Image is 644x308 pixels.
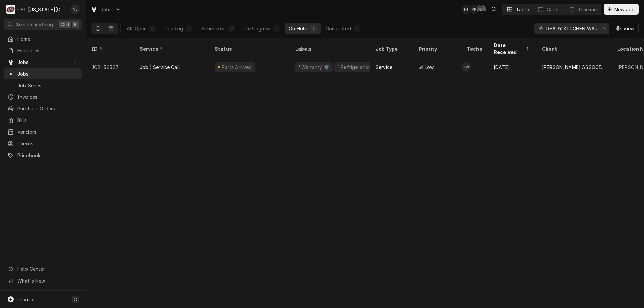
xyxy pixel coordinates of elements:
[612,23,639,34] button: View
[4,263,82,274] a: Go to Help Center
[17,297,33,302] span: Create
[4,150,82,161] a: Go to Pricebook
[4,80,82,91] a: Job Series
[230,25,234,32] div: 2
[489,4,499,15] button: Open search
[165,25,183,32] div: Pending
[295,45,365,52] div: Labels
[70,5,80,14] div: Nate Ingram's Avatar
[462,5,471,14] div: Nate Ingram's Avatar
[622,25,636,32] span: View
[88,4,123,15] a: Go to Jobs
[17,35,78,42] span: Home
[477,5,486,14] div: DB
[221,64,253,71] div: Parts Arrived
[546,23,597,34] input: Keyword search
[4,57,82,68] a: Go to Jobs
[462,5,471,14] div: NI
[17,59,68,66] span: Jobs
[17,277,77,284] span: What's New
[376,64,392,71] div: Service
[547,6,560,13] div: Cards
[289,25,308,32] div: On Hold
[467,45,483,52] div: Techs
[16,21,53,28] span: Search anything
[312,25,316,32] div: 1
[74,296,77,303] span: C
[376,45,408,52] div: Job Type
[127,25,147,32] div: All Open
[70,5,80,14] div: NI
[187,25,191,32] div: 1
[326,25,351,32] div: Completed
[4,68,82,79] a: Jobs
[613,6,636,13] span: New Job
[275,25,279,32] div: 1
[74,21,77,28] span: K
[469,5,479,14] div: Philip Potter's Avatar
[4,19,82,30] button: Search anythingCtrlK
[337,64,379,71] div: ² Refrigeration ❄️
[6,5,15,14] div: CSI Kansas City's Avatar
[425,64,434,71] span: Low
[599,23,609,34] button: Erase input
[462,62,471,72] div: ZW
[201,25,225,32] div: Scheduled
[86,59,134,75] div: JOB-32327
[4,45,82,56] a: Estimates
[91,45,127,52] div: ID
[17,140,78,147] span: Clients
[4,103,82,114] a: Purchase Orders
[419,45,455,52] div: Priority
[17,82,78,89] span: Job Series
[17,70,78,77] span: Jobs
[462,62,471,72] div: Zach Wilson's Avatar
[4,33,82,44] a: Home
[4,138,82,149] a: Clients
[355,25,359,32] div: 0
[578,6,597,13] div: Timeline
[17,6,67,13] div: CSI [US_STATE][GEOGRAPHIC_DATA]
[140,45,203,52] div: Service
[244,25,271,32] div: In Progress
[488,59,537,75] div: [DATE]
[17,265,77,272] span: Help Center
[17,117,78,124] span: Bills
[17,128,78,135] span: Vendors
[298,64,330,71] div: ¹ Warranty 🛡️
[61,21,69,28] span: Ctrl
[101,6,112,13] span: Jobs
[151,25,155,32] div: 5
[215,45,283,52] div: Status
[516,6,529,13] div: Table
[469,5,479,14] div: PP
[17,47,78,54] span: Estimates
[4,126,82,137] a: Vendors
[140,64,180,71] div: Job | Service Call
[477,5,486,14] div: David Bartolomucci's Avatar
[17,105,78,112] span: Purchase Orders
[4,91,82,102] a: Invoices
[542,45,605,52] div: Client
[4,115,82,126] a: Bills
[604,4,639,15] button: New Job
[542,64,606,71] div: [PERSON_NAME] ASSOCIATES (READY KITCHEN WARRANTY)
[17,152,68,159] span: Pricebook
[6,5,15,14] div: C
[494,42,525,56] div: Date Received
[4,275,82,286] a: Go to What's New
[17,93,78,100] span: Invoices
